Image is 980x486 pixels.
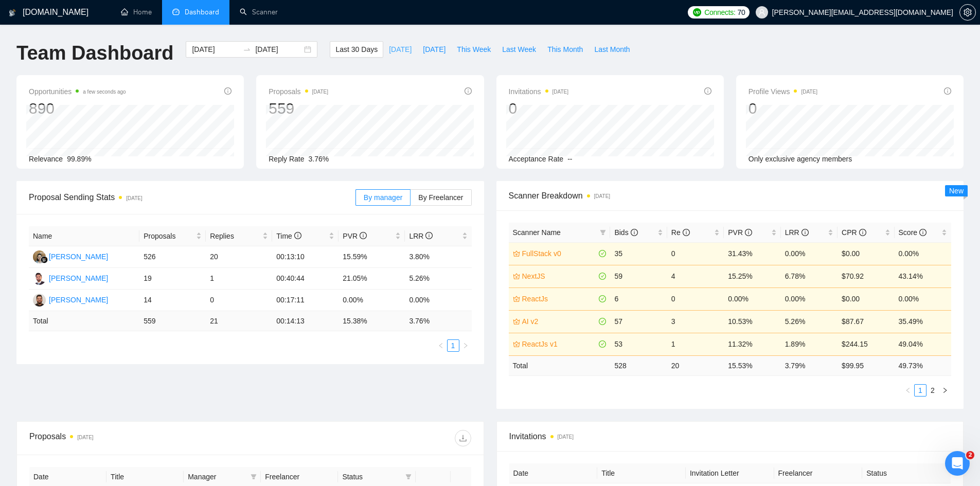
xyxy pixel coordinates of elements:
[902,384,914,397] button: left
[425,232,433,239] span: info-circle
[862,463,951,483] th: Status
[749,85,817,98] span: Profile Views
[758,9,765,16] span: user
[465,87,472,95] span: info-circle
[459,339,472,352] button: right
[838,242,894,265] td: $0.00
[139,268,206,290] td: 19
[405,311,471,331] td: 3.76 %
[16,41,173,65] h1: Team Dashboard
[455,434,471,442] span: download
[738,7,745,18] span: 70
[899,228,926,237] span: Score
[269,85,328,98] span: Proposals
[749,155,852,163] span: Only exclusive agency members
[435,339,447,352] button: left
[338,246,405,268] td: 15.59%
[188,471,246,482] span: Manager
[29,99,126,118] div: 890
[693,8,701,16] img: upwork-logo.png
[522,248,597,259] a: FullStack v0
[838,333,894,355] td: $244.15
[33,274,108,282] a: FM[PERSON_NAME]
[667,333,724,355] td: 1
[949,187,964,195] span: New
[33,250,46,263] img: ES
[343,232,367,240] span: PVR
[83,89,126,95] time: a few seconds ago
[509,189,952,202] span: Scanner Breakdown
[272,268,338,290] td: 00:40:44
[33,252,108,260] a: ES[PERSON_NAME]
[597,463,686,483] th: Title
[558,434,574,440] time: [DATE]
[9,5,16,21] img: logo
[838,287,894,310] td: $0.00
[610,355,667,375] td: 528
[599,318,606,325] span: check-circle
[895,333,951,355] td: 49.04%
[509,155,564,163] span: Acceptance Rate
[389,44,412,55] span: [DATE]
[41,256,48,263] img: gigradar-bm.png
[598,225,608,240] span: filter
[838,310,894,333] td: $87.67
[567,155,572,163] span: --
[594,44,630,55] span: Last Month
[513,250,520,257] span: crown
[248,469,259,484] span: filter
[459,339,472,352] li: Next Page
[224,87,231,95] span: info-circle
[451,41,496,58] button: This Week
[553,89,568,95] time: [DATE]
[49,294,108,305] div: [PERSON_NAME]
[457,44,491,55] span: This Week
[745,229,752,236] span: info-circle
[667,310,724,333] td: 3
[919,229,926,236] span: info-circle
[276,232,301,240] span: Time
[895,265,951,287] td: 43.14%
[272,290,338,311] td: 00:17:11
[667,287,724,310] td: 0
[513,340,520,348] span: crown
[206,268,272,290] td: 1
[939,384,951,397] button: right
[33,295,108,303] a: AA[PERSON_NAME]
[610,242,667,265] td: 35
[509,463,598,483] th: Date
[172,8,180,15] span: dashboard
[29,311,139,331] td: Total
[599,295,606,302] span: check-circle
[724,287,780,310] td: 0.00%
[513,318,520,325] span: crown
[902,384,914,397] li: Previous Page
[599,340,606,348] span: check-circle
[522,316,597,327] a: AI v2
[192,44,239,55] input: Start date
[610,265,667,287] td: 59
[77,435,93,440] time: [DATE]
[724,265,780,287] td: 15.25%
[49,251,108,262] div: [PERSON_NAME]
[448,340,459,351] a: 1
[29,191,355,204] span: Proposal Sending Stats
[959,4,976,21] button: setting
[29,85,126,98] span: Opportunities
[403,469,414,484] span: filter
[338,290,405,311] td: 0.00%
[338,268,405,290] td: 21.05%
[251,474,257,480] span: filter
[139,311,206,331] td: 559
[29,155,63,163] span: Relevance
[610,333,667,355] td: 53
[438,343,444,349] span: left
[599,273,606,280] span: check-circle
[614,228,637,237] span: Bids
[513,228,561,237] span: Scanner Name
[455,430,471,446] button: download
[781,287,838,310] td: 0.00%
[610,287,667,310] td: 6
[522,338,597,350] a: ReactJs v1
[272,246,338,268] td: 00:13:10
